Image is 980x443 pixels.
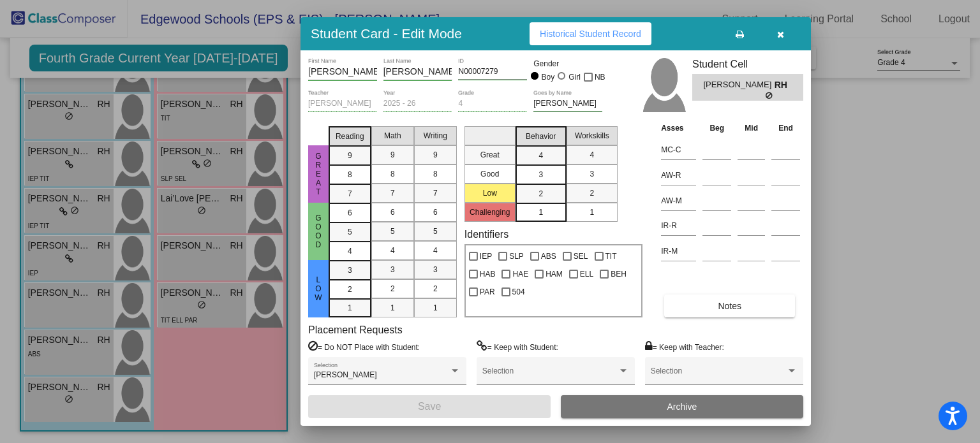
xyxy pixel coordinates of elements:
[390,283,395,294] span: 2
[661,216,696,235] input: assessment
[590,207,594,218] span: 1
[348,245,352,257] span: 4
[390,168,395,180] span: 8
[348,150,352,161] span: 9
[661,242,696,261] input: assessment
[390,264,395,275] span: 3
[384,130,401,142] span: Math
[530,22,651,45] button: Historical Student Record
[464,228,509,240] label: Identifiers
[538,207,543,218] span: 1
[590,187,594,199] span: 2
[458,99,527,108] input: grade
[512,284,525,300] span: 504
[595,69,605,85] span: NB
[509,249,524,264] span: SLP
[433,283,438,294] span: 2
[526,131,556,142] span: Behavior
[308,395,551,418] button: Save
[390,187,395,199] span: 7
[313,152,324,196] span: Great
[667,402,697,412] span: Archive
[390,245,395,256] span: 4
[575,130,609,142] span: Workskills
[390,302,395,314] span: 1
[768,121,803,135] th: End
[424,130,447,142] span: Writing
[538,169,543,180] span: 3
[718,301,741,311] span: Notes
[611,266,627,282] span: BEH
[390,226,395,237] span: 5
[540,29,641,39] span: Historical Student Record
[480,266,496,282] span: HAB
[661,140,696,159] input: assessment
[568,71,581,83] div: Girl
[348,188,352,200] span: 7
[433,168,438,180] span: 8
[348,265,352,276] span: 3
[590,168,594,180] span: 3
[645,340,724,353] label: = Keep with Teacher:
[538,150,543,161] span: 4
[512,266,528,282] span: HAE
[433,264,438,275] span: 3
[433,302,438,314] span: 1
[433,245,438,256] span: 4
[775,78,792,92] span: RH
[433,207,438,218] span: 6
[533,99,602,108] input: goes by name
[580,266,593,282] span: ELL
[348,302,352,314] span: 1
[480,249,492,264] span: IEP
[308,99,377,108] input: teacher
[692,58,803,70] h3: Student Cell
[308,340,420,353] label: = Do NOT Place with Student:
[661,191,696,210] input: assessment
[538,188,543,200] span: 2
[661,166,696,185] input: assessment
[703,78,774,92] span: [PERSON_NAME]
[546,266,563,282] span: HAM
[348,226,352,238] span: 5
[308,324,403,336] label: Placement Requests
[313,214,324,249] span: Good
[313,275,324,302] span: Low
[348,169,352,180] span: 8
[574,249,588,264] span: SEL
[433,226,438,237] span: 5
[533,58,602,69] mat-label: Gender
[314,370,377,379] span: [PERSON_NAME]
[390,207,395,218] span: 6
[561,395,803,418] button: Archive
[605,249,617,264] span: TIT
[390,149,395,161] span: 9
[383,99,452,108] input: year
[348,284,352,295] span: 2
[664,294,795,317] button: Notes
[458,68,527,76] input: Enter ID
[336,131,364,142] span: Reading
[590,149,594,161] span: 4
[311,25,462,41] h3: Student Card - Edit Mode
[734,121,768,135] th: Mid
[699,121,734,135] th: Beg
[477,340,558,353] label: = Keep with Student:
[658,121,699,135] th: Asses
[480,284,495,300] span: PAR
[348,207,352,219] span: 6
[541,249,556,264] span: ABS
[433,187,438,199] span: 7
[418,401,441,412] span: Save
[433,149,438,161] span: 9
[541,71,555,83] div: Boy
